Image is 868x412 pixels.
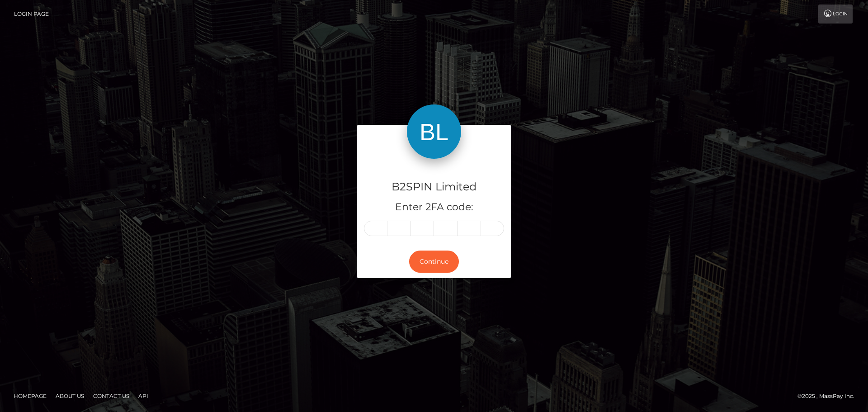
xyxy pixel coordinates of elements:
[10,389,50,403] a: Homepage
[135,389,152,403] a: API
[407,104,461,159] img: B2SPIN Limited
[364,179,504,195] h4: B2SPIN Limited
[90,389,133,403] a: Contact Us
[52,389,88,403] a: About Us
[14,5,49,24] a: Login Page
[409,251,459,273] button: Continue
[797,391,861,401] div: © 2025 , MassPay Inc.
[364,200,504,214] h5: Enter 2FA code:
[818,5,853,24] a: Login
